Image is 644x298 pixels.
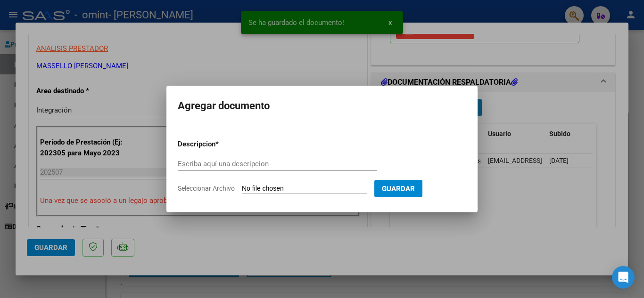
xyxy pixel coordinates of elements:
span: Guardar [382,185,415,193]
span: Seleccionar Archivo [178,185,235,192]
p: Descripcion [178,139,264,150]
div: Open Intercom Messenger [612,266,635,289]
button: Guardar [374,180,422,197]
h2: Agregar documento [178,97,466,115]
